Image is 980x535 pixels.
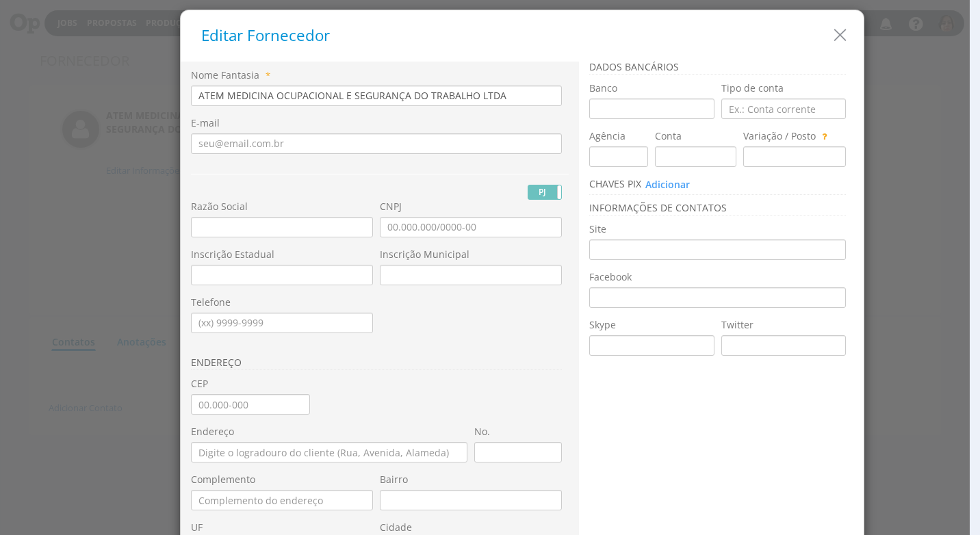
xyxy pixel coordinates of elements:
[201,27,853,44] h5: Editar Fornecedor
[528,185,561,199] label: PJ
[589,177,847,195] h3: Chaves PIX
[589,129,626,143] label: Agência
[743,129,816,143] label: Variação / Posto
[721,99,847,119] input: Ex.: Conta corrente
[589,62,847,75] h3: Dados bancários
[191,425,234,439] label: Endereço
[655,129,682,143] label: Conta
[191,442,467,462] input: Digite o logradouro do cliente (Rua, Avenida, Alameda)
[380,473,408,486] label: Bairro
[380,200,402,213] label: CNPJ
[262,69,270,81] span: Campo obrigatório
[474,425,490,439] label: No.
[191,248,274,261] label: Inscrição Estadual
[191,200,248,213] label: Razão Social
[191,377,208,391] label: CEP
[191,490,373,510] input: Complemento do endereço
[191,313,373,333] input: (xx) 9999-9999
[191,296,231,309] label: Telefone
[589,318,616,332] label: Skype
[589,81,617,95] label: Banco
[589,270,632,284] label: Facebook
[191,473,255,486] label: Complemento
[191,68,259,82] label: Nome Fantasia
[645,177,691,192] button: Adicionar
[191,116,220,130] label: E-mail
[380,248,469,261] label: Inscrição Municipal
[721,81,784,95] label: Tipo de conta
[589,203,847,216] h3: Informações de Contatos
[589,222,606,236] label: Site
[191,521,203,534] label: UF
[191,394,310,415] input: 00.000-000
[191,357,562,370] h3: ENDEREÇO
[191,133,562,154] input: Informe um e-mail válido
[380,217,562,237] input: 00.000.000/0000-00
[818,130,827,142] span: Utilize este campo para informar dados adicionais ou específicos para esta conta. Ex: 013 - Poupança
[380,521,412,534] label: Cidade
[721,318,753,332] label: Twitter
